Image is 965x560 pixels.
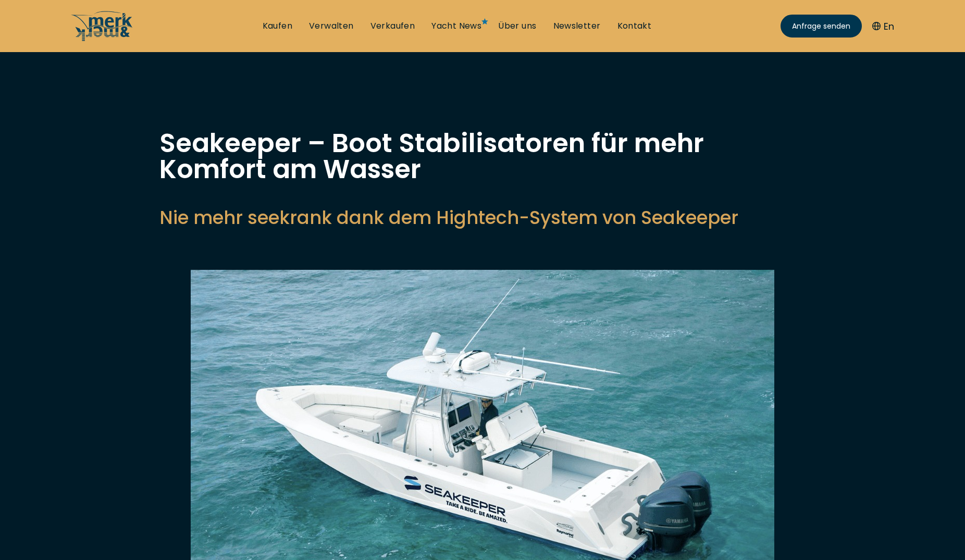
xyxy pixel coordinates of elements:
button: En [872,19,894,33]
a: Kontakt [617,20,652,32]
a: Verkaufen [370,20,415,32]
a: Newsletter [553,20,601,32]
p: Nie mehr seekrank dank dem Hightech-System von Seakeeper [159,207,806,228]
a: Yacht News [431,20,481,32]
a: Anfrage senden [781,15,862,38]
span: Anfrage senden [792,21,850,32]
a: Über uns [498,20,536,32]
a: Verwalten [309,20,354,32]
a: Kaufen [263,20,292,32]
h1: Seakeeper – Boot Stabilisatoren für mehr Komfort am Wasser [159,130,806,182]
